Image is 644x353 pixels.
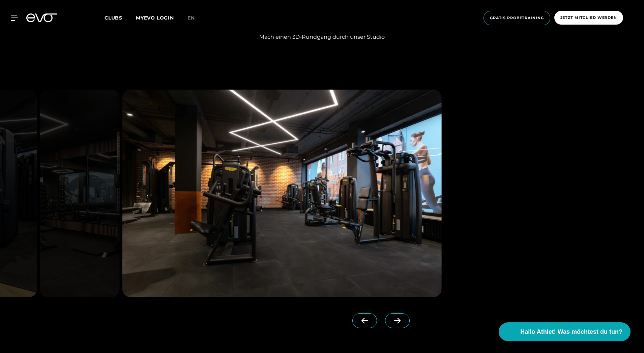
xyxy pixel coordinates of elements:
span: Gratis Probetraining [490,15,544,21]
a: Gratis Probetraining [481,11,552,25]
button: Hallo Athlet! Was möchtest du tun? [499,322,631,341]
a: MYEVO LOGIN [136,15,174,21]
span: Clubs [105,15,122,21]
a: Jetzt Mitglied werden [552,11,625,25]
span: Hallo Athlet! Was möchtest du tun? [520,327,622,336]
a: en [187,14,203,22]
img: evofitness [122,90,442,297]
span: Jetzt Mitglied werden [560,15,617,21]
a: Clubs [105,14,136,21]
img: evofitness [40,90,120,297]
span: en [187,15,195,21]
p: Mach einen 3D-Rundgang durch unser Studio [187,33,457,41]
